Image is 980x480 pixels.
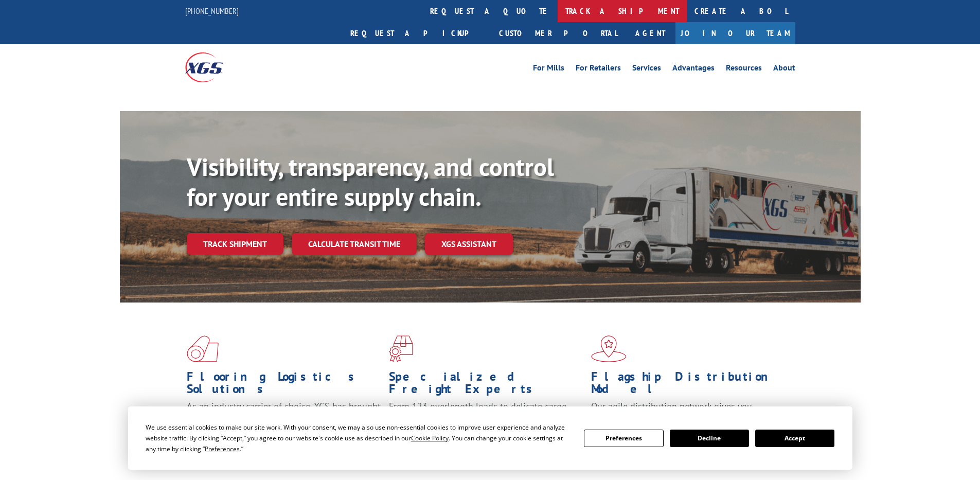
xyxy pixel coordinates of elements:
a: About [773,64,795,75]
img: xgs-icon-focused-on-flooring-red [389,335,413,362]
h1: Flagship Distribution Model [591,370,786,400]
a: Track shipment [187,233,283,255]
a: Agent [625,22,675,44]
span: As an industry carrier of choice, XGS has brought innovation and dedication to flooring logistics... [187,400,381,437]
button: Decline [670,430,749,447]
button: Accept [755,430,834,447]
button: Preferences [584,430,663,447]
a: For Mills [533,64,564,75]
h1: Specialized Freight Experts [389,370,583,400]
span: Preferences [205,445,240,453]
h1: Flooring Logistics Solutions [187,370,381,400]
a: Join Our Team [675,22,795,44]
a: Resources [726,64,762,75]
a: Request a pickup [343,22,491,44]
span: Our agile distribution network gives you nationwide inventory management on demand. [591,400,780,424]
div: Cookie Consent Prompt [128,406,852,470]
a: Calculate transit time [292,233,417,255]
a: XGS ASSISTANT [425,233,513,255]
span: Cookie Policy [411,434,449,442]
div: We use essential cookies to make our site work. With your consent, we may also use non-essential ... [146,422,572,454]
p: From 123 overlength loads to delicate cargo, our experienced staff knows the best way to move you... [389,400,583,446]
b: Visibility, transparency, and control for your entire supply chain. [187,151,554,212]
a: For Retailers [576,64,621,75]
a: Customer Portal [491,22,625,44]
img: xgs-icon-total-supply-chain-intelligence-red [187,335,219,362]
a: Services [632,64,661,75]
img: xgs-icon-flagship-distribution-model-red [591,335,627,362]
a: Advantages [672,64,715,75]
a: [PHONE_NUMBER] [185,6,239,16]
